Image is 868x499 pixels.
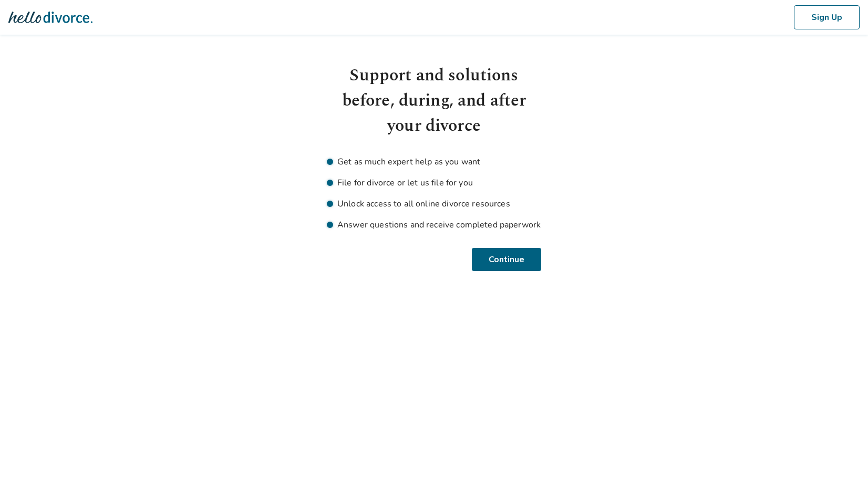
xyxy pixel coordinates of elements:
button: Continue [473,248,541,271]
button: Sign Up [794,5,860,29]
li: Answer questions and receive completed paperwork [327,219,541,231]
li: File for divorce or let us file for you [327,176,541,189]
img: Hello Divorce Logo [8,7,92,28]
li: Unlock access to all online divorce resources [327,197,541,210]
li: Get as much expert help as you want [327,155,541,168]
h1: Support and solutions before, during, and after your divorce [327,63,541,139]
